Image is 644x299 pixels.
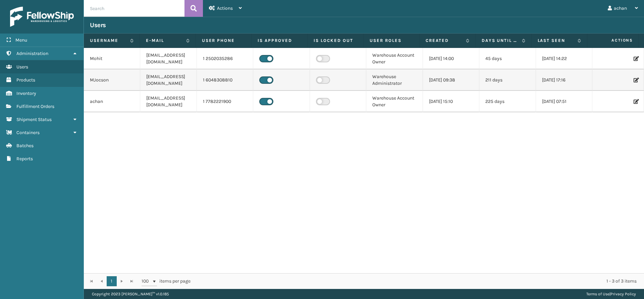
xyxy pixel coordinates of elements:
div: 1 - 3 of 3 items [200,278,637,285]
td: Warehouse Account Owner [366,48,423,69]
td: [DATE] 15:10 [423,91,479,112]
label: Is Locked Out [314,38,357,44]
td: [EMAIL_ADDRESS][DOMAIN_NAME] [140,69,197,91]
i: Edit [634,78,638,82]
span: Shipment Status [16,117,52,122]
span: Administration [16,51,48,56]
td: [DATE] 17:16 [536,69,592,91]
label: Username [90,38,127,44]
td: Mohit [84,48,140,69]
p: Copyright 2023 [PERSON_NAME]™ v 1.0.185 [92,289,169,299]
a: Privacy Policy [610,292,636,296]
h3: Users [90,21,106,29]
td: 45 days [479,48,536,69]
span: Batches [16,143,34,148]
td: Warehouse Administrator [366,69,423,91]
td: [DATE] 14:22 [536,48,592,69]
a: 1 [107,276,117,286]
td: 225 days [479,91,536,112]
label: Is Approved [258,38,301,44]
span: Menu [15,37,27,43]
span: Inventory [16,91,36,96]
label: User phone [202,38,246,44]
div: | [586,289,636,299]
td: [DATE] 14:00 [423,48,479,69]
img: logo [10,7,74,27]
span: Users [16,64,28,70]
span: items per page [142,276,191,286]
label: User Roles [370,38,413,44]
label: E-mail [146,38,183,44]
label: Last Seen [538,38,575,44]
td: [EMAIL_ADDRESS][DOMAIN_NAME] [140,91,197,112]
td: 1 6048308810 [197,69,253,91]
td: MJocson [84,69,140,91]
i: Edit [634,99,638,104]
span: Actions [589,35,637,46]
span: Actions [217,5,233,11]
label: Created [426,38,463,44]
i: Edit [634,56,638,61]
span: Reports [16,156,33,162]
td: 1 2502035286 [197,48,253,69]
span: Containers [16,130,40,135]
label: Days until password expires [482,38,519,44]
td: achan [84,91,140,112]
td: Warehouse Account Owner [366,91,423,112]
a: Terms of Use [586,292,609,296]
td: [DATE] 09:38 [423,69,479,91]
td: [DATE] 07:51 [536,91,592,112]
span: 100 [142,278,152,285]
td: [EMAIL_ADDRESS][DOMAIN_NAME] [140,48,197,69]
span: Fulfillment Orders [16,104,54,109]
span: Products [16,77,35,83]
td: 1 7782221900 [197,91,253,112]
td: 211 days [479,69,536,91]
